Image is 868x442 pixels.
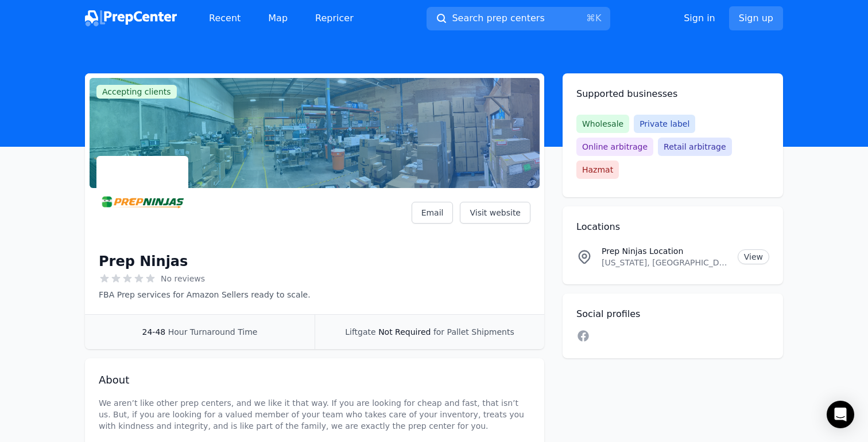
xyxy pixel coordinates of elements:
a: Visit website [460,202,530,224]
kbd: ⌘ [586,13,595,24]
kbd: K [595,13,602,24]
span: Wholesale [576,115,629,133]
a: Sign in [684,11,715,25]
span: Accepting clients [96,85,177,99]
a: Map [259,7,297,30]
span: Private label [634,115,695,133]
div: Open Intercom Messenger [827,401,854,428]
h1: Prep Ninjas [99,252,188,271]
h2: Social profiles [576,307,769,321]
img: Prep Ninjas [99,158,186,245]
span: Online arbitrage [576,138,653,156]
a: View [738,249,769,264]
p: Prep Ninjas Location [602,245,728,257]
a: Email [412,202,454,224]
span: Not Required [378,327,431,337]
span: Search prep centers [452,11,544,25]
button: Search prep centers⌘K [427,7,610,30]
span: 24-48 [142,327,166,337]
h2: Supported businesses [576,87,769,101]
a: Recent [200,7,250,30]
img: PrepCenter [85,10,177,26]
span: for Pallet Shipments [433,327,514,337]
p: [US_STATE], [GEOGRAPHIC_DATA] [602,257,728,268]
h2: Locations [576,220,769,234]
a: Repricer [306,7,363,30]
span: Liftgate [345,327,375,337]
span: Retail arbitrage [658,138,731,156]
span: No reviews [161,273,205,284]
h2: About [99,372,530,388]
span: Hazmat [576,161,619,179]
p: FBA Prep services for Amazon Sellers ready to scale. [99,289,311,300]
span: Hour Turnaround Time [168,327,258,337]
a: Sign up [729,6,783,30]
